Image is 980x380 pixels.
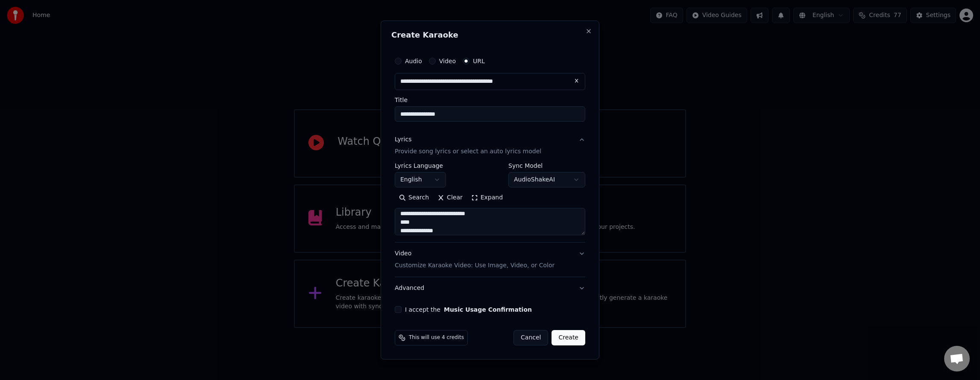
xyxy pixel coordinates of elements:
label: Audio [405,58,422,64]
button: Advanced [395,277,585,299]
label: URL [473,58,485,64]
label: Sync Model [508,163,585,169]
button: Clear [433,191,467,205]
button: Cancel [513,330,548,345]
p: Provide song lyrics or select an auto lyrics model [395,147,541,156]
label: Title [395,97,585,103]
div: Video [395,249,555,270]
p: Customize Karaoke Video: Use Image, Video, or Color [395,261,555,270]
div: Lyrics [395,135,411,144]
button: VideoCustomize Karaoke Video: Use Image, Video, or Color [395,243,585,277]
button: Expand [467,191,507,205]
button: Search [395,191,433,205]
button: I accept the [444,307,532,313]
label: Video [439,58,456,64]
button: LyricsProvide song lyrics or select an auto lyrics model [395,129,585,163]
label: Lyrics Language [395,163,446,169]
h2: Create Karaoke [391,31,589,39]
div: LyricsProvide song lyrics or select an auto lyrics model [395,163,585,242]
span: This will use 4 credits [409,334,464,341]
label: I accept the [405,307,532,313]
button: Create [552,330,585,345]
